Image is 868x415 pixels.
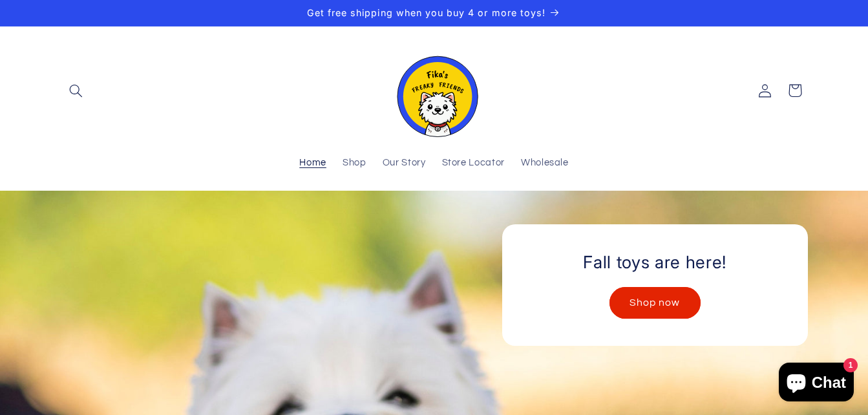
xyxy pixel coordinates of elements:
img: Fika's Freaky Friends [389,45,480,137]
span: Home [299,157,326,169]
span: Wholesale [521,157,569,169]
span: Store Locator [442,157,505,169]
a: Shop now [609,287,700,319]
a: Our Story [374,149,434,178]
span: Our Story [383,157,426,169]
span: Get free shipping when you buy 4 or more toys! [307,7,545,18]
summary: Search [61,76,90,105]
span: Shop [343,157,366,169]
a: Shop [334,149,374,178]
a: Fika's Freaky Friends [384,39,485,142]
a: Home [291,149,335,178]
a: Store Locator [434,149,513,178]
h2: Fall toys are here! [583,251,726,273]
inbox-online-store-chat: Shopify online store chat [775,363,858,405]
a: Wholesale [513,149,577,178]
